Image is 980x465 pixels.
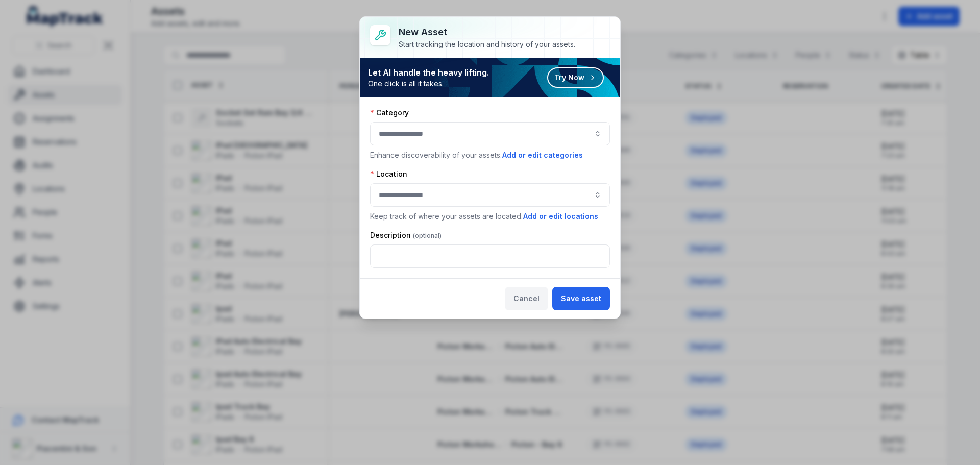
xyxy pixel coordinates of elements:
[505,287,548,310] button: Cancel
[370,108,409,118] label: Category
[370,211,610,222] p: Keep track of where your assets are located.
[552,287,610,310] button: Save asset
[502,150,583,161] button: Add or edit categories
[368,66,489,79] strong: Let AI handle the heavy lifting.
[547,67,604,88] button: Try Now
[370,169,407,179] label: Location
[370,230,442,240] label: Description
[370,150,610,161] p: Enhance discoverability of your assets.
[368,79,489,89] span: One click is all it takes.
[399,39,575,50] div: Start tracking the location and history of your assets.
[399,25,575,39] h3: New asset
[523,211,599,222] button: Add or edit locations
